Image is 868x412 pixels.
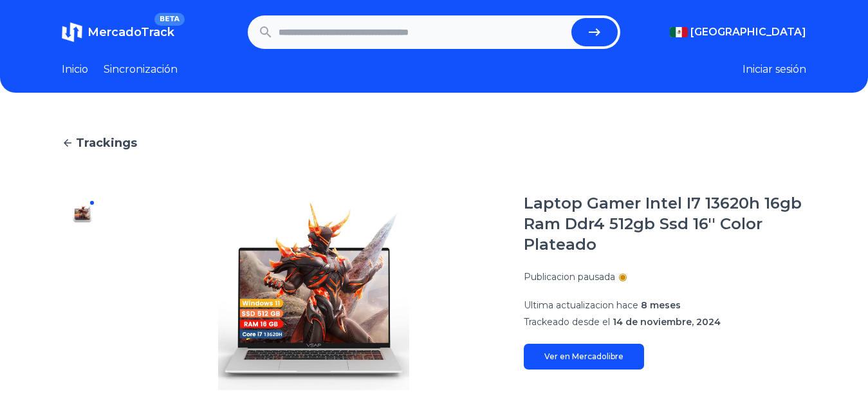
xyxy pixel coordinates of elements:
img: Laptop Gamer Intel I7 13620h 16gb Ram Ddr4 512gb Ssd 16'' Color Plateado [129,193,498,399]
span: Trackings [76,134,137,152]
a: Ver en Mercadolibre [524,344,644,370]
font: Iniciar sesión [743,63,806,75]
font: [GEOGRAPHIC_DATA] [690,26,806,38]
span: Trackeado desde el [524,316,610,328]
img: MercadoTrack [62,22,82,42]
font: MercadoTrack [88,25,174,39]
span: 8 meses [641,299,681,311]
font: Sincronización [104,63,178,75]
button: Iniciar sesión [743,62,806,77]
h1: Laptop Gamer Intel I7 13620h 16gb Ram Ddr4 512gb Ssd 16'' Color Plateado [524,193,806,255]
a: Inicio [62,62,88,77]
img: Laptop Gamer Intel I7 13620h 16gb Ram Ddr4 512gb Ssd 16'' Color Plateado [72,286,93,306]
font: Inicio [62,63,88,75]
font: BETA [160,15,180,23]
p: Publicacion pausada [524,270,615,283]
img: Laptop Gamer Intel I7 13620h 16gb Ram Ddr4 512gb Ssd 16'' Color Plateado [72,368,93,389]
img: Laptop Gamer Intel I7 13620h 16gb Ram Ddr4 512gb Ssd 16'' Color Plateado [72,327,93,348]
button: [GEOGRAPHIC_DATA] [670,24,806,40]
a: Trackings [62,134,806,152]
a: Sincronización [104,62,178,77]
span: Ultima actualizacion hace [524,299,638,311]
span: 14 de noviembre, 2024 [613,316,721,328]
a: MercadoTrackBETA [62,22,174,42]
img: Laptop Gamer Intel I7 13620h 16gb Ram Ddr4 512gb Ssd 16'' Color Plateado [72,245,93,265]
img: Laptop Gamer Intel I7 13620h 16gb Ram Ddr4 512gb Ssd 16'' Color Plateado [72,203,93,224]
img: México [670,27,688,37]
